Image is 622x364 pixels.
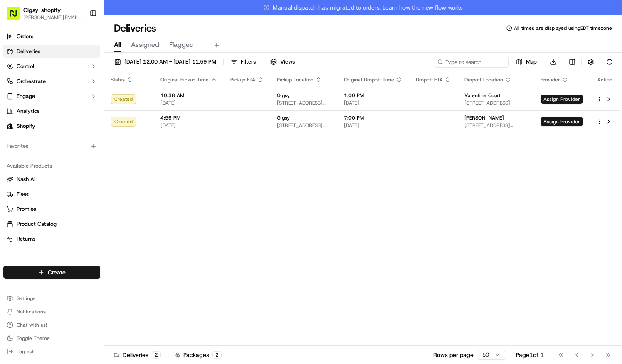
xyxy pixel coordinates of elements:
[227,56,259,68] button: Filters
[3,266,100,279] button: Create
[277,76,313,83] span: Pickup Location
[464,92,501,99] span: Valentine Court
[3,75,100,88] button: Orchestrate
[516,351,544,359] div: Page 1 of 1
[280,58,295,66] span: Views
[3,306,100,318] button: Notifications
[17,107,39,115] span: Analytics
[3,319,100,331] button: Chat with us!
[604,56,615,68] button: Refresh
[160,76,209,83] span: Original Pickup Time
[7,235,97,243] a: Returns
[212,351,222,359] div: 2
[512,56,541,68] button: Map
[17,235,35,243] span: Returns
[277,100,331,106] span: [STREET_ADDRESS][US_STATE]
[344,122,402,129] span: [DATE]
[3,90,100,103] button: Engage
[3,173,100,186] button: Nash AI
[3,188,100,201] button: Fleet
[3,203,100,216] button: Promise
[277,115,290,121] span: Gigsy
[3,332,100,344] button: Toggle Theme
[3,232,100,246] button: Returns
[464,115,504,121] span: [PERSON_NAME]
[3,105,100,118] a: Analytics
[160,115,217,121] span: 4:56 PM
[17,93,35,100] span: Engage
[17,63,34,70] span: Control
[175,351,222,359] div: Packages
[3,3,86,23] button: Gigsy-shopify[PERSON_NAME][EMAIL_ADDRESS][DOMAIN_NAME]
[114,22,156,35] h1: Deliveries
[433,351,474,359] p: Rows per page
[3,139,100,153] div: Favorites
[277,92,290,99] span: Gigsy
[464,76,503,83] span: Dropoff Location
[114,40,121,50] span: All
[17,122,35,130] span: Shopify
[3,346,100,357] button: Log out
[3,60,100,73] button: Control
[514,25,612,32] span: All times are displayed using EDT timezone
[17,205,36,213] span: Promise
[344,115,402,121] span: 7:00 PM
[541,117,583,126] span: Assign Provider
[526,58,537,66] span: Map
[541,76,560,83] span: Provider
[7,123,13,129] img: Shopify logo
[416,76,443,83] span: Dropoff ETA
[152,351,161,359] div: 2
[23,6,61,14] button: Gigsy-shopify
[17,78,46,85] span: Orchestrate
[169,40,194,50] span: Flagged
[230,76,255,83] span: Pickup ETA
[3,120,100,133] a: Shopify
[464,100,527,106] span: [STREET_ADDRESS]
[7,220,97,228] a: Product Catalog
[17,308,46,315] span: Notifications
[160,122,217,129] span: [DATE]
[344,92,402,99] span: 1:00 PM
[7,176,97,183] a: Nash AI
[464,122,527,129] span: [STREET_ADDRESS][US_STATE][US_STATE]
[17,220,57,228] span: Product Catalog
[344,76,394,83] span: Original Dropoff Time
[3,293,100,304] button: Settings
[131,40,159,50] span: Assigned
[17,348,34,355] span: Log out
[3,30,100,43] a: Orders
[160,92,217,99] span: 10:38 AM
[17,295,35,302] span: Settings
[17,176,35,183] span: Nash AI
[111,56,220,68] button: [DATE] 12:00 AM - [DATE] 11:59 PM
[541,95,583,104] span: Assign Provider
[596,76,614,83] div: Action
[264,3,463,12] span: Manual dispatch has migrated to orders. Learn how the new flow works
[17,335,50,342] span: Toggle Theme
[7,205,97,213] a: Promise
[434,56,509,68] input: Type to search
[3,159,100,173] div: Available Products
[17,322,47,328] span: Chat with us!
[124,58,216,66] span: [DATE] 12:00 AM - [DATE] 11:59 PM
[3,217,100,231] button: Product Catalog
[111,76,125,83] span: Status
[17,191,29,198] span: Fleet
[267,56,299,68] button: Views
[160,100,217,106] span: [DATE]
[114,351,161,359] div: Deliveries
[23,14,83,21] button: [PERSON_NAME][EMAIL_ADDRESS][DOMAIN_NAME]
[7,191,97,198] a: Fleet
[17,48,40,55] span: Deliveries
[17,33,33,40] span: Orders
[48,268,66,276] span: Create
[344,100,402,106] span: [DATE]
[241,58,256,66] span: Filters
[3,45,100,58] a: Deliveries
[277,122,331,129] span: [STREET_ADDRESS][US_STATE]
